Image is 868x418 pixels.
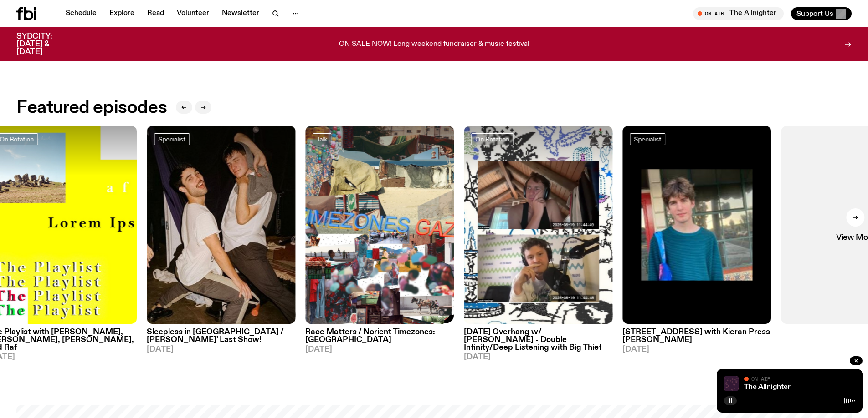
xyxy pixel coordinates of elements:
[216,7,265,20] a: Newsletter
[464,324,612,361] a: [DATE] Overhang w/ [PERSON_NAME] - Double Infinity/Deep Listening with Big Thief[DATE]
[622,324,771,353] a: [STREET_ADDRESS] with Kieran Press [PERSON_NAME][DATE]
[317,136,327,143] span: Talk
[147,346,295,353] span: [DATE]
[171,7,215,20] a: Volunteer
[622,346,771,353] span: [DATE]
[634,136,661,143] span: Specialist
[16,33,75,56] h3: SYDCITY: [DATE] & [DATE]
[622,328,771,344] h3: [STREET_ADDRESS] with Kieran Press [PERSON_NAME]
[313,133,331,145] a: Talk
[60,7,102,20] a: Schedule
[147,328,295,344] h3: Sleepless in [GEOGRAPHIC_DATA] / [PERSON_NAME]' Last Show!
[471,133,514,145] a: On Rotation
[630,133,665,145] a: Specialist
[796,10,833,18] span: Support Us
[305,328,454,344] h3: Race Matters / Norient Timezones: [GEOGRAPHIC_DATA]
[142,7,169,20] a: Read
[751,376,770,382] span: On Air
[464,328,612,352] h3: [DATE] Overhang w/ [PERSON_NAME] - Double Infinity/Deep Listening with Big Thief
[147,324,295,353] a: Sleepless in [GEOGRAPHIC_DATA] / [PERSON_NAME]' Last Show![DATE]
[104,7,140,20] a: Explore
[791,7,852,20] button: Support Us
[154,133,190,145] a: Specialist
[744,383,791,391] a: The Allnighter
[693,7,784,20] button: On AirThe Allnighter
[464,353,612,361] span: [DATE]
[158,136,185,143] span: Specialist
[147,126,295,324] img: Marcus Whale is on the left, bent to his knees and arching back with a gleeful look his face He i...
[475,136,509,143] span: On Rotation
[305,324,454,353] a: Race Matters / Norient Timezones: [GEOGRAPHIC_DATA][DATE]
[305,346,454,353] span: [DATE]
[339,40,529,49] p: ON SALE NOW! Long weekend fundraiser & music festival
[16,100,167,116] h2: Featured episodes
